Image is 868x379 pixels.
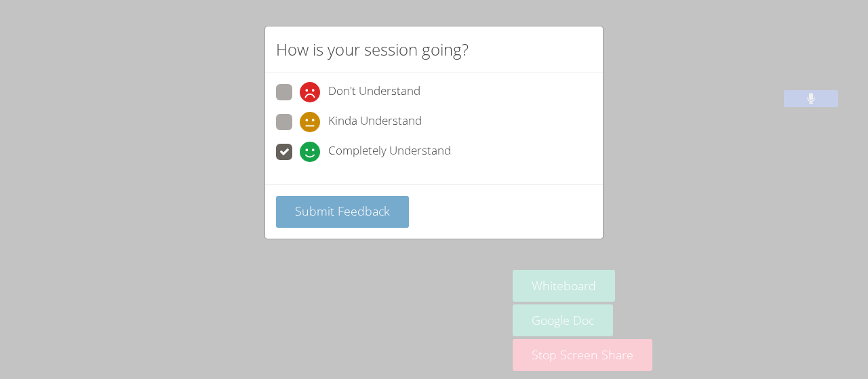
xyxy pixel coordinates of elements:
[276,196,409,228] button: Submit Feedback
[276,37,469,62] h2: How is your session going?
[328,82,420,102] span: Don't Understand
[328,112,422,132] span: Kinda Understand
[295,203,390,219] span: Submit Feedback
[328,142,451,162] span: Completely Understand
